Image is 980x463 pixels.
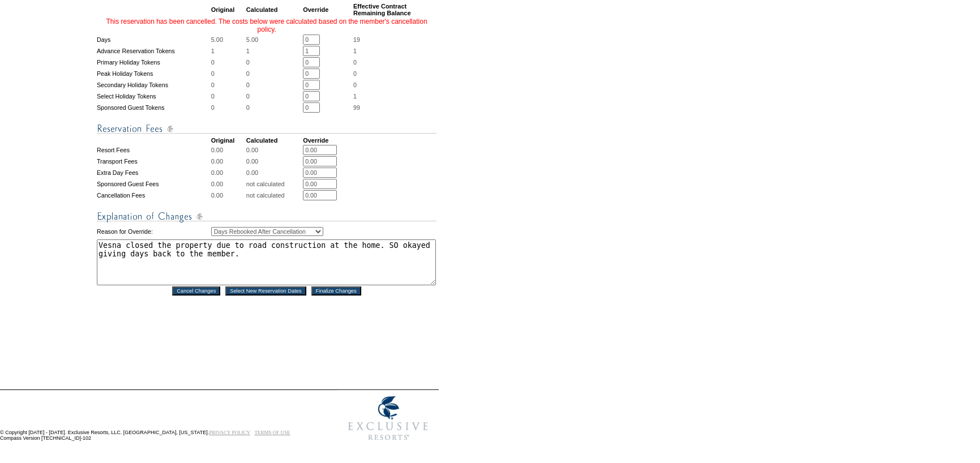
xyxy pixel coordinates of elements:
[97,57,210,67] td: Primary Holiday Tokens
[246,3,302,16] td: Calculated
[246,168,302,178] td: 0.00
[337,390,439,447] img: Exclusive Resorts
[209,430,250,435] a: PRIVACY POLICY
[172,286,220,295] input: Cancel Changes
[211,156,245,166] td: 0.00
[211,46,245,56] td: 1
[97,225,210,238] td: Reason for Override:
[353,104,360,111] span: 99
[211,102,245,113] td: 0
[211,190,245,200] td: 0.00
[255,430,290,435] a: TERMS OF USE
[246,190,302,200] td: not calculated
[97,102,210,113] td: Sponsored Guest Tokens
[353,3,436,16] td: Effective Contract Remaining Balance
[246,35,302,45] td: 5.00
[246,156,302,166] td: 0.00
[211,145,245,155] td: 0.00
[97,46,210,56] td: Advance Reservation Tokens
[211,68,245,79] td: 0
[246,57,302,67] td: 0
[303,3,352,16] td: Override
[246,145,302,155] td: 0.00
[353,93,357,100] span: 1
[97,91,210,101] td: Select Holiday Tokens
[97,35,210,45] td: Days
[246,80,302,90] td: 0
[211,35,245,45] td: 5.00
[211,137,245,144] td: Original
[211,179,245,189] td: 0.00
[246,137,302,144] td: Calculated
[97,68,210,79] td: Peak Holiday Tokens
[97,122,436,136] img: Reservation Fees
[211,3,245,16] td: Original
[353,48,357,54] span: 1
[303,137,352,144] td: Override
[353,59,357,66] span: 0
[353,36,360,43] span: 19
[97,18,436,33] td: This reservation has been cancelled. The costs below were calculated based on the member's cancel...
[246,91,302,101] td: 0
[211,80,245,90] td: 0
[353,82,357,88] span: 0
[211,91,245,101] td: 0
[211,168,245,178] td: 0.00
[246,46,302,56] td: 1
[311,286,361,295] input: Finalize Changes
[246,102,302,113] td: 0
[97,145,210,155] td: Resort Fees
[97,179,210,189] td: Sponsored Guest Fees
[211,57,245,67] td: 0
[246,68,302,79] td: 0
[225,286,306,295] input: Select New Reservation Dates
[97,156,210,166] td: Transport Fees
[97,209,436,224] img: Explanation of Changes
[97,80,210,90] td: Secondary Holiday Tokens
[246,179,302,189] td: not calculated
[97,168,210,178] td: Extra Day Fees
[353,70,357,77] span: 0
[97,190,210,200] td: Cancellation Fees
